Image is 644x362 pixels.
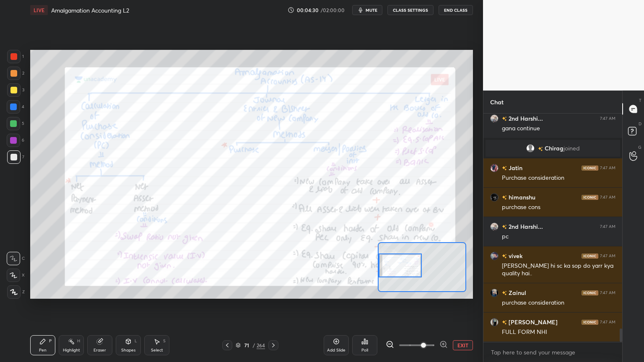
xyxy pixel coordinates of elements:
p: Chat [483,91,510,113]
h6: [PERSON_NAME] [507,318,558,326]
div: Purchase consideration [502,174,615,182]
div: LIVE [30,5,48,15]
img: 9762468670e347a9ad8761735362aad2.jpg [490,164,499,172]
button: CLASS SETTINGS [387,5,434,15]
div: 5 [7,117,24,130]
div: Select [151,348,163,352]
div: 71 [242,343,251,348]
span: joined [563,145,580,152]
div: 6 [7,134,24,147]
h6: 2nd Harshi... [507,222,543,231]
div: 4 [7,100,24,114]
div: grid [483,114,622,342]
div: / [252,343,255,348]
img: no-rating-badge.077c3623.svg [502,195,507,200]
h6: Jatin [507,163,522,172]
img: d41cc4565d5b4ab09a50beb0a68bfe3c.png [490,289,499,297]
button: EXIT [453,340,473,350]
div: Poll [361,348,368,352]
img: no-rating-badge.077c3623.svg [502,116,507,121]
p: D [639,121,641,127]
div: Shapes [121,348,135,352]
div: pc [502,233,615,241]
span: mute [366,7,377,13]
div: Highlight [63,348,80,352]
button: End Class [439,5,473,15]
div: S [163,339,166,343]
img: iconic-dark.1390631f.png [582,320,598,325]
div: 2 [7,67,24,80]
div: purchase cons [502,203,615,212]
div: Add Slide [327,348,345,352]
img: no-rating-badge.077c3623.svg [502,254,507,259]
img: no-rating-badge.077c3623.svg [502,291,507,295]
div: 7:47 AM [600,165,615,171]
button: mute [352,5,382,15]
div: [PERSON_NAME] hi sc ka sop do yarr kya quality hai.. [502,262,615,278]
h4: Amalgamation Accounting L2 [51,6,129,14]
img: no-rating-badge.077c3623.svg [502,225,507,229]
div: 7 [7,150,24,164]
img: ae5bc62a2f5849008747730a7edc51e8.jpg [490,222,499,231]
img: cc3c1c84dcd340a9a7d6cdea15200c3c.jpg [490,252,499,260]
img: iconic-dark.1390631f.png [582,290,598,295]
div: gana continue [502,124,615,133]
div: H [77,339,80,343]
div: Z [7,285,25,299]
p: G [638,144,641,150]
div: 7:47 AM [600,224,615,229]
h6: Zainul [507,288,526,297]
img: ace87823c2164421afcb14db9382922f.jpg [490,318,499,326]
p: T [639,97,641,103]
img: c9e278afab4b450cb2eb498552f0b02c.jpg [490,193,499,202]
div: 7:47 AM [600,253,615,259]
h6: vivek [507,251,522,260]
div: X [7,269,25,282]
div: 7:47 AM [600,116,615,121]
div: Eraser [93,348,106,352]
img: iconic-dark.1390631f.png [582,165,598,171]
div: Pen [39,348,47,352]
div: 264 [257,341,265,349]
img: ae5bc62a2f5849008747730a7edc51e8.jpg [490,114,499,123]
span: Chirag [545,145,563,152]
h6: himanshu [507,193,535,202]
div: 1 [7,50,24,63]
div: L [135,339,137,343]
img: default.png [526,144,535,153]
img: no-rating-badge.077c3623.svg [502,320,507,325]
img: iconic-dark.1390631f.png [582,253,598,259]
div: 7:47 AM [600,320,615,325]
img: no-rating-badge.077c3623.svg [502,166,507,171]
div: 7:47 AM [600,290,615,295]
h6: 2nd Harshi... [507,114,543,123]
div: C [7,252,25,265]
div: purchase consideration [502,299,615,307]
div: 3 [7,83,24,97]
div: FULL FORM NHI [502,328,615,336]
img: iconic-dark.1390631f.png [582,195,598,200]
img: no-rating-badge.077c3623.svg [538,147,543,151]
div: P [49,339,52,343]
div: 7:47 AM [600,195,615,200]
